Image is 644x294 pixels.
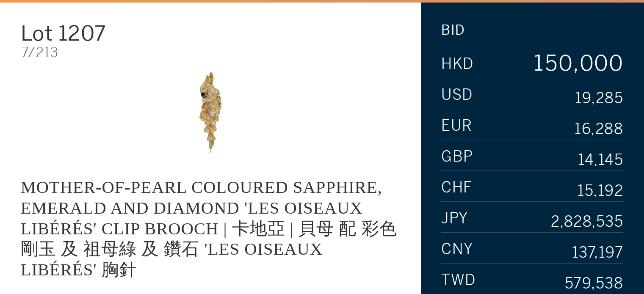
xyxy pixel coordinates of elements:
span: GBP [441,149,473,164]
div: 7/213 [22,47,400,59]
div: 19,285 [575,91,623,105]
div: 0 [558,53,573,74]
span: CNY [441,242,473,256]
div: 16,288 [575,121,623,136]
div: 15,192 [578,183,623,198]
div: Bid [441,24,465,37]
div: 0 [594,53,609,74]
span: HKD [441,57,474,71]
div: 137,197 [572,245,624,259]
div: 0 [609,53,624,74]
span: USD [441,88,473,102]
div: MOTHER-OF-PEARL COLOURED SAPPHIRE, EMERALD AND DIAMOND 'LES OISEAUX LIBÉRÉS' CLIP BROOCH | 卡地亞 | ... [21,178,397,279]
div: Lot 1207 [21,23,147,44]
img: MOTHER-OF-PEARL COLOURED SAPPHIRE, EMERALD AND DIAMOND 'LES OISEAUX LIBÉRÉS' CLIP BROOCH | 卡地亞 | ... [167,69,254,157]
span: CHF [441,180,472,195]
div: 6 [544,74,558,96]
div: 0 [580,53,594,74]
div: 5 [544,53,558,74]
div: 2,828,535 [551,214,624,228]
span: EUR [441,118,473,133]
div: 579,538 [565,276,624,290]
span: TWD [441,273,476,287]
span: JPY [441,211,468,225]
div: 1 [529,53,544,74]
div: 14,145 [578,152,623,167]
